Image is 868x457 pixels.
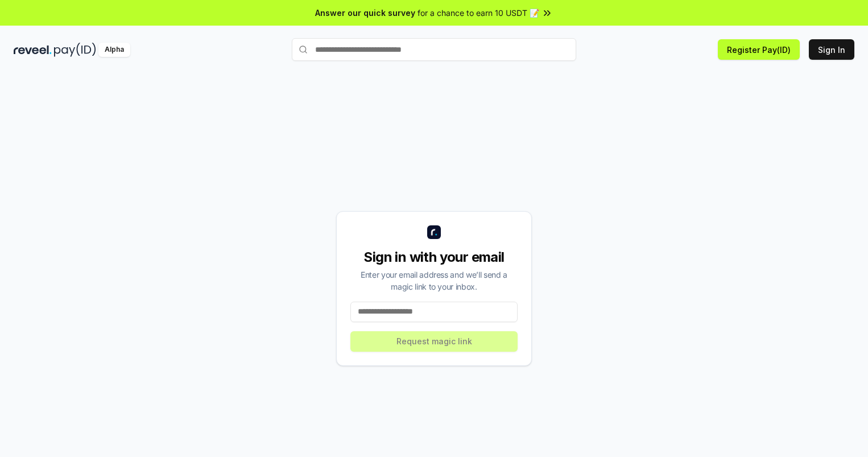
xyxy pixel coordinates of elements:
img: reveel_dark [14,43,52,57]
div: Sign in with your email [350,248,518,266]
span: for a chance to earn 10 USDT 📝 [418,7,539,19]
img: logo_small [427,225,441,239]
span: Answer our quick survey [315,7,415,19]
button: Sign In [809,39,854,60]
img: pay_id [54,43,96,57]
div: Alpha [98,43,130,57]
button: Register Pay(ID) [718,39,800,60]
div: Enter your email address and we’ll send a magic link to your inbox. [350,269,518,293]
